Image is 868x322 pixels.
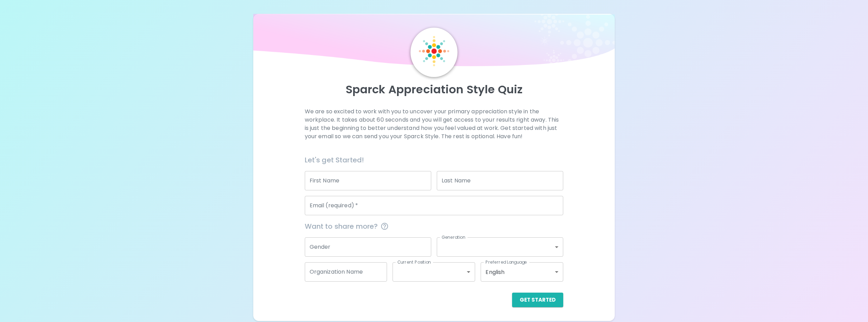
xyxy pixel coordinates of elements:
[512,293,563,307] button: Get Started
[485,259,527,265] label: Preferred Language
[481,262,563,282] div: English
[419,36,449,66] img: Sparck Logo
[397,259,431,265] label: Current Position
[305,107,564,141] p: We are so excited to work with you to uncover your primary appreciation style in the workplace. I...
[305,221,564,232] span: Want to share more?
[305,154,564,165] h6: Let's get Started!
[380,222,389,230] svg: This information is completely confidential and only used for aggregated appreciation studies at ...
[442,234,465,240] label: Generation
[262,83,607,96] p: Sparck Appreciation Style Quiz
[253,14,615,71] img: wave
